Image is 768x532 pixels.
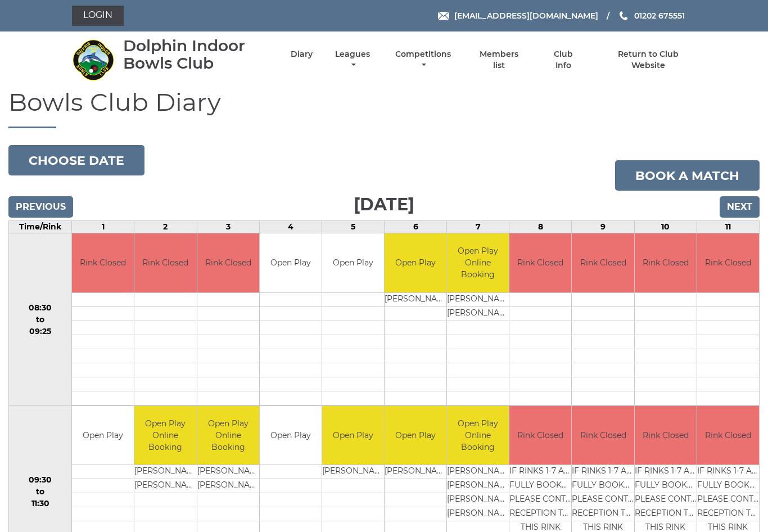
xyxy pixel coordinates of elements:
td: Rink Closed [635,233,697,292]
td: 08:30 to 09:25 [9,233,72,406]
td: Rink Closed [572,233,634,292]
td: Open Play [260,406,322,465]
td: PLEASE CONTACT [697,493,759,507]
img: Email [438,12,449,20]
td: 5 [322,221,384,233]
td: [PERSON_NAME] [322,465,384,479]
td: 11 [697,221,759,233]
td: 3 [197,221,259,233]
a: Email [EMAIL_ADDRESS][DOMAIN_NAME] [438,10,598,22]
td: 4 [259,221,322,233]
td: RECEPTION TO BOOK [635,507,697,521]
input: Next [720,196,760,218]
td: IF RINKS 1-7 ARE [635,465,697,479]
img: Phone us [620,11,627,20]
td: Open Play [322,233,384,292]
span: [EMAIL_ADDRESS][DOMAIN_NAME] [454,11,598,21]
td: 9 [572,221,634,233]
a: Leagues [332,49,373,71]
td: [PERSON_NAME] [447,465,509,479]
td: [PERSON_NAME] [447,493,509,507]
td: Open Play [260,233,322,292]
td: Rink Closed [509,233,571,292]
td: FULLY BOOKED [509,479,571,493]
td: IF RINKS 1-7 ARE [572,465,634,479]
button: Choose date [8,145,144,175]
td: 7 [447,221,509,233]
td: Open Play [385,233,446,292]
td: Rink Closed [697,233,759,292]
td: [PERSON_NAME] [197,479,259,493]
td: [PERSON_NAME] [447,292,509,306]
td: 2 [134,221,197,233]
td: IF RINKS 1-7 ARE [509,465,571,479]
td: Rink Closed [72,233,134,292]
td: PLEASE CONTACT [509,493,571,507]
td: [PERSON_NAME] [385,292,446,306]
td: Open Play [322,406,384,465]
td: [PERSON_NAME] [447,479,509,493]
td: 6 [385,221,447,233]
td: PLEASE CONTACT [572,493,634,507]
td: [PERSON_NAME] [385,465,446,479]
td: Rink Closed [697,406,759,465]
td: Open Play [385,406,446,465]
img: Dolphin Indoor Bowls Club [72,39,114,81]
td: Rink Closed [635,406,697,465]
td: 1 [72,221,134,233]
a: Return to Club Website [601,49,696,71]
td: [PERSON_NAME] [447,306,509,321]
td: FULLY BOOKED [697,479,759,493]
td: Rink Closed [572,406,634,465]
a: Competitions [392,49,454,71]
a: Club Info [545,49,581,71]
td: RECEPTION TO BOOK [509,507,571,521]
td: [PERSON_NAME] [447,507,509,521]
td: 10 [634,221,697,233]
span: 01202 675551 [634,11,685,21]
td: Open Play Online Booking [447,233,509,292]
td: FULLY BOOKED [635,479,697,493]
td: Open Play Online Booking [134,406,196,465]
td: Rink Closed [197,233,259,292]
td: FULLY BOOKED [572,479,634,493]
td: Open Play Online Booking [447,406,509,465]
a: Diary [291,49,313,60]
td: Time/Rink [9,221,72,233]
td: PLEASE CONTACT [635,493,697,507]
td: [PERSON_NAME] [134,465,196,479]
td: RECEPTION TO BOOK [697,507,759,521]
td: Open Play [72,406,134,465]
td: RECEPTION TO BOOK [572,507,634,521]
td: 8 [509,221,572,233]
a: Phone us 01202 675551 [618,10,685,22]
td: [PERSON_NAME] [134,479,196,493]
div: Dolphin Indoor Bowls Club [123,37,271,72]
input: Previous [8,196,73,218]
h1: Bowls Club Diary [8,88,760,128]
td: [PERSON_NAME] [197,465,259,479]
td: Rink Closed [134,233,196,292]
a: Login [72,6,124,26]
td: IF RINKS 1-7 ARE [697,465,759,479]
td: Open Play Online Booking [197,406,259,465]
td: Rink Closed [509,406,571,465]
a: Members list [473,49,525,71]
a: Book a match [615,160,760,191]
